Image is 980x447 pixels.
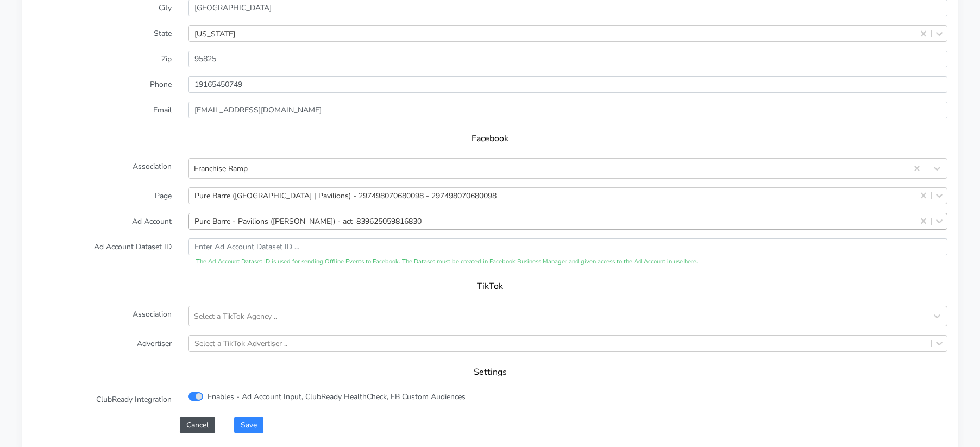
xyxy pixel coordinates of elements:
label: Association [24,306,180,326]
label: Ad Account [24,213,180,230]
label: ClubReady Integration [24,391,180,408]
input: Enter Zip .. [188,51,947,67]
label: State [24,25,180,42]
div: Franchise Ramp [194,162,248,174]
label: Email [24,102,180,118]
div: Select a TikTok Agency .. [194,310,277,322]
div: The Ad Account Dataset ID is used for sending Offline Events to Facebook. The Dataset must be cre... [188,257,947,267]
div: Pure Barre ([GEOGRAPHIC_DATA] | Pavilions) - 297498070680098 - 297498070680098 [194,190,497,202]
input: Enter Email ... [188,102,947,118]
input: Enter phone ... [188,76,947,93]
input: Enter Ad Account Dataset ID ... [188,238,947,255]
label: Advertiser [24,335,180,352]
h5: Settings [43,367,937,377]
label: Enables - Ad Account Input, ClubReady HealthCheck, FB Custom Audiences [208,391,466,402]
label: Zip [24,51,180,67]
div: [US_STATE] [194,28,235,39]
div: Select a TikTok Advertiser .. [194,338,287,349]
button: Save [234,417,263,433]
label: Association [24,158,180,179]
label: Ad Account Dataset ID [24,238,180,267]
label: Phone [24,76,180,93]
button: Cancel [180,417,215,433]
label: Page [24,187,180,204]
div: Pure Barre - Pavilions ([PERSON_NAME]) - act_839625059816830 [194,216,422,227]
h5: TikTok [43,281,937,292]
h5: Facebook [43,134,937,144]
